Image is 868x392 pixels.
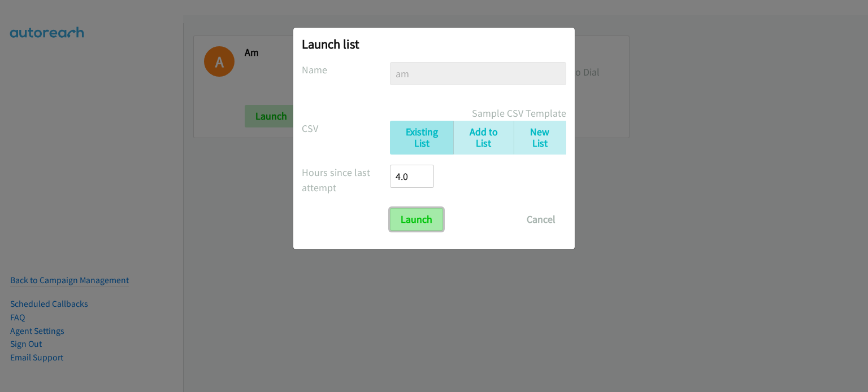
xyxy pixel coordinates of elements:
[390,208,443,231] input: Launch
[453,121,514,155] a: Add to List
[302,62,390,77] label: Name
[302,121,390,136] label: CSV
[516,208,566,231] button: Cancel
[514,121,566,155] a: New List
[302,36,566,52] h2: Launch list
[302,165,390,195] label: Hours since last attempt
[390,121,453,155] a: Existing List
[472,105,566,121] a: Sample CSV Template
